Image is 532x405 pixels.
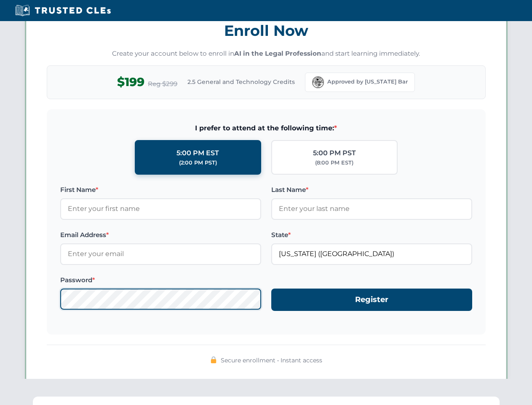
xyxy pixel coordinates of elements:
[179,159,217,167] div: (2:00 PM PST)
[271,289,472,311] button: Register
[60,230,261,240] label: Email Address
[47,17,486,44] h3: Enroll Now
[60,185,261,195] label: First Name
[312,76,324,88] img: Florida Bar
[313,148,356,159] div: 5:00 PM PST
[148,79,177,89] span: Reg $299
[13,4,113,17] img: Trusted CLEs
[221,356,322,365] span: Secure enrollment • Instant access
[271,243,472,265] input: Florida (FL)
[271,230,472,240] label: State
[210,356,217,363] img: 🔒
[60,123,472,134] span: I prefer to attend at the following time:
[60,198,261,219] input: Enter your first name
[271,185,472,195] label: Last Name
[176,148,219,159] div: 5:00 PM EST
[187,77,295,86] span: 2.5 General and Technology Credits
[327,78,408,86] span: Approved by [US_STATE] Bar
[60,243,261,265] input: Enter your email
[47,49,486,59] p: Create your account below to enroll in and start learning immediately.
[117,73,144,92] span: $199
[315,159,353,167] div: (8:00 PM EST)
[271,198,472,219] input: Enter your last name
[234,49,321,57] strong: AI in the Legal Profession
[60,275,261,285] label: Password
